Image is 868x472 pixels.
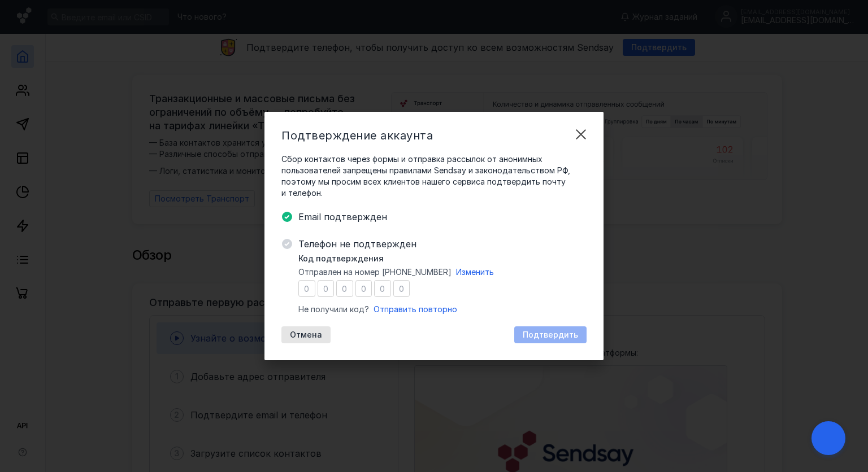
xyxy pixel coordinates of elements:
[393,280,410,297] input: 0
[456,266,494,278] button: Изменить
[374,304,457,315] button: Отправить повторно
[374,280,391,297] input: 0
[281,129,433,142] span: Подтверждение аккаунта
[298,210,587,224] span: Email подтвержден
[281,154,587,199] span: Сбор контактов через формы и отправка рассылок от анонимных пользователей запрещены правилами Sen...
[281,326,331,343] button: Отмена
[456,267,494,277] span: Изменить
[374,304,457,314] span: Отправить повторно
[290,330,322,340] span: Отмена
[355,280,372,297] input: 0
[298,304,369,315] span: Не получили код?
[298,253,384,264] span: Код подтверждения
[298,266,452,278] span: Отправлен на номер [PHONE_NUMBER]
[298,280,315,297] input: 0
[298,237,587,251] span: Телефон не подтвержден
[318,280,335,297] input: 0
[336,280,353,297] input: 0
